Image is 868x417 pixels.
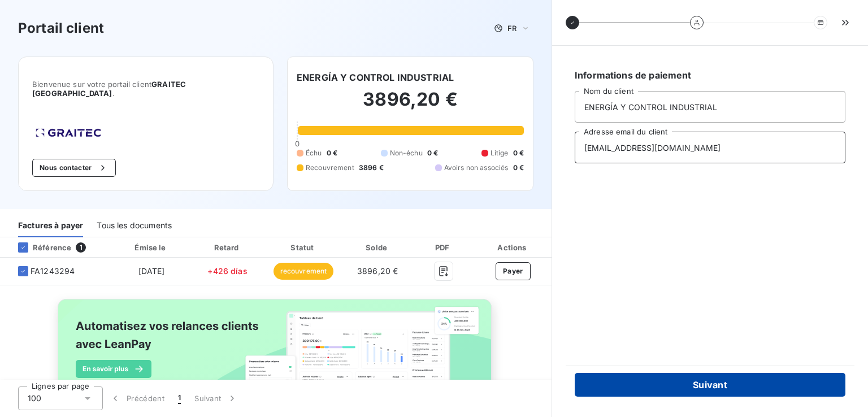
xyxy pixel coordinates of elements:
[297,88,524,122] h2: 3896,20 €
[28,393,41,404] span: 100
[345,242,410,253] div: Solde
[171,386,188,410] button: 1
[327,148,337,158] span: 0 €
[18,18,104,38] h3: Portail client
[306,163,354,173] span: Recouvrement
[575,68,845,82] h6: Informations de paiement
[390,148,423,158] span: Non-échu
[274,263,334,280] span: recouvrement
[193,242,262,253] div: Retard
[9,242,71,253] div: Référence
[444,163,509,173] span: Avoirs non associés
[266,242,341,253] div: Statut
[114,242,189,253] div: Émise le
[32,80,259,98] span: Bienvenue sur votre portail client .
[97,214,172,237] div: Tous les documents
[427,148,438,158] span: 0 €
[31,266,75,277] span: FA1243294
[297,71,454,84] h6: ENERGÍA Y CONTROL INDUSTRIAL
[477,242,549,253] div: Actions
[357,266,398,276] span: 3896,20 €
[496,262,531,280] button: Payer
[359,163,384,173] span: 3896 €
[575,91,845,123] input: placeholder
[415,242,472,253] div: PDF
[188,386,245,410] button: Suivant
[32,159,116,177] button: Nous contacter
[178,393,181,404] span: 1
[32,80,186,98] span: GRAITEC [GEOGRAPHIC_DATA]
[491,148,509,158] span: Litige
[76,242,86,253] span: 1
[575,132,845,163] input: placeholder
[207,266,247,276] span: +426 días
[138,266,165,276] span: [DATE]
[103,386,171,410] button: Précédent
[18,214,83,237] div: Factures à payer
[295,139,300,148] span: 0
[575,373,845,397] button: Suivant
[513,163,524,173] span: 0 €
[32,125,105,141] img: Company logo
[513,148,524,158] span: 0 €
[507,24,517,33] span: FR
[306,148,322,158] span: Échu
